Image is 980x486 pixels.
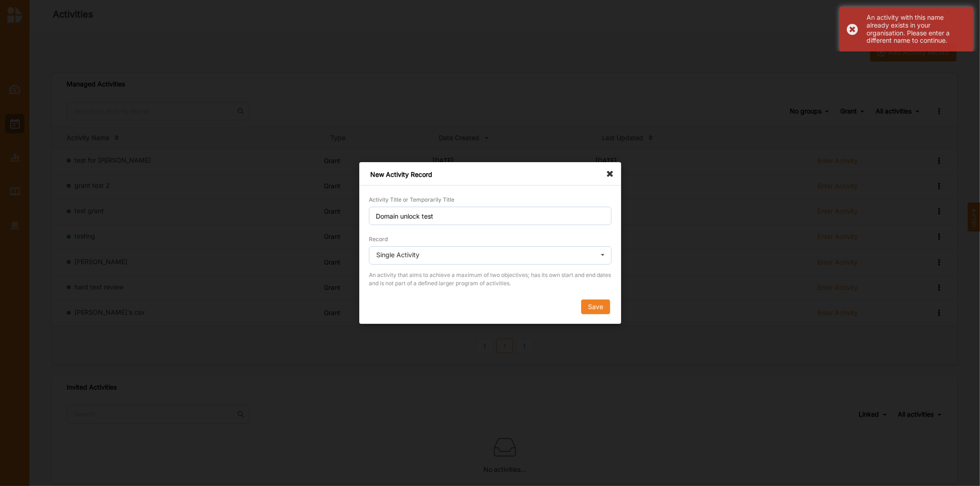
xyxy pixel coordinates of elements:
label: Activity Title or Temporarily Title [369,196,454,203]
input: Title [369,207,612,225]
label: Record [369,236,388,243]
div: An activity with this name already exists in your organisation. Please enter a different name to ... [867,14,966,45]
div: An activity that aims to achieve a maximum of two objectives; has its own start and end dates and... [369,271,612,288]
div: New Activity Record [359,162,621,186]
div: Single Activity [376,252,419,258]
button: Save [581,300,610,314]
